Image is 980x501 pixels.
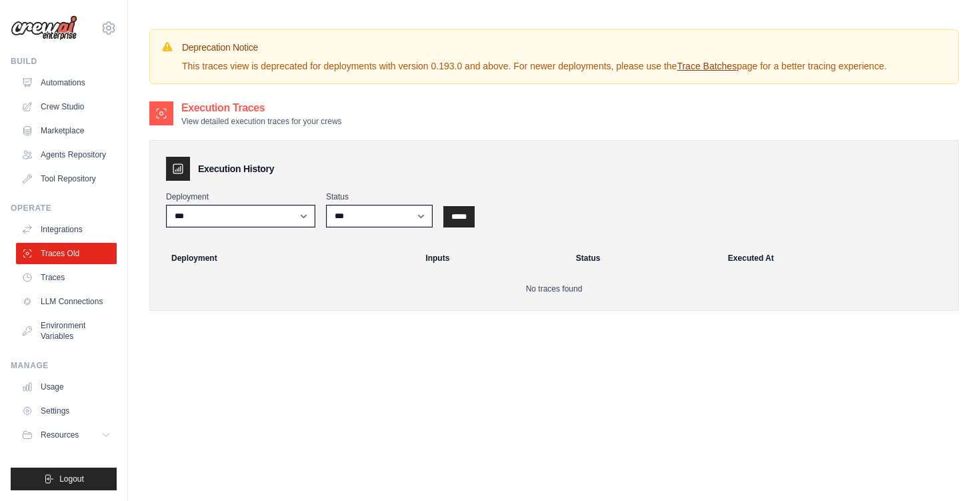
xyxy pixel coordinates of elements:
[155,243,417,273] th: Deployment
[16,120,117,141] a: Marketplace
[677,61,737,71] a: Trace Batches
[59,474,84,484] span: Logout
[16,424,117,446] button: Resources
[16,96,117,117] a: Crew Studio
[11,468,117,490] button: Logout
[166,284,942,294] p: No traces found
[16,400,117,422] a: Settings
[11,15,77,41] img: Logo
[417,243,567,273] th: Inputs
[198,162,274,175] h3: Execution History
[16,219,117,240] a: Integrations
[16,72,117,93] a: Automations
[16,168,117,189] a: Tool Repository
[11,56,117,67] div: Build
[16,376,117,398] a: Usage
[166,191,315,202] label: Deployment
[182,41,887,54] h3: Deprecation Notice
[11,360,117,371] div: Manage
[11,203,117,213] div: Operate
[16,144,117,165] a: Agents Repository
[16,243,117,264] a: Traces Old
[16,315,117,347] a: Environment Variables
[720,243,953,273] th: Executed At
[16,267,117,288] a: Traces
[182,59,887,73] p: This traces view is deprecated for deployments with version 0.193.0 and above. For newer deployme...
[41,430,79,440] span: Resources
[326,191,433,202] label: Status
[16,291,117,312] a: LLM Connections
[181,100,342,116] h2: Execution Traces
[181,116,342,127] p: View detailed execution traces for your crews
[568,243,720,273] th: Status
